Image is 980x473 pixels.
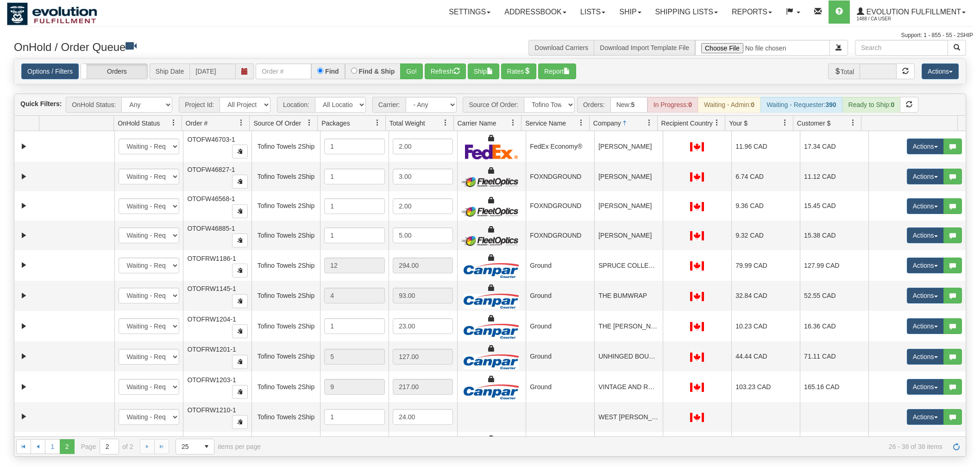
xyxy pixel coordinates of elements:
a: Expand [18,381,30,393]
td: THE [PERSON_NAME] JAR [594,311,663,341]
input: Page 2 [100,439,119,454]
a: Carrier Name filter column settings [505,115,521,131]
span: items per page [176,439,261,454]
div: 4 [324,288,384,303]
span: Recipient Country [661,119,713,128]
img: FleetOptics Inc. [461,235,521,246]
div: Support: 1 - 855 - 55 - 2SHIP [7,32,973,39]
img: FleetOptics Inc. [461,206,521,217]
button: Actions [907,409,944,425]
img: CA [690,172,704,182]
a: Total Weight filter column settings [438,115,453,131]
a: Expand [18,290,30,302]
span: OTOFW46703-1 [187,136,235,143]
td: 52.55 CAD [800,281,868,311]
div: 217.00 [393,379,453,395]
a: Go to the first page [16,439,31,454]
td: 71.11 CAD [800,341,868,372]
div: Waiting - Requester: [760,97,842,113]
button: Actions [907,258,944,273]
button: Copy to clipboard [232,294,248,308]
button: Actions [922,63,959,79]
div: New: [610,97,647,113]
label: Find [325,68,339,75]
span: Company [593,119,621,128]
a: Customer $ filter column settings [845,115,861,131]
span: Location: [277,97,315,113]
button: Search [948,40,966,56]
td: 17.34 CAD [800,131,868,162]
td: 11.96 CAD [731,131,800,162]
span: Evolution Fulfillment [864,8,961,16]
img: FedEx [465,144,518,159]
td: 42.70 CAD [731,432,800,462]
span: Project Id: [179,97,220,113]
td: 9.36 CAD [731,191,800,221]
strong: 390 [825,101,836,108]
span: OTOFW46827-1 [187,166,235,173]
img: CA [690,383,704,392]
span: OnHold Status: [66,97,121,113]
td: 103.23 CAD [731,372,800,402]
a: Expand [18,259,30,271]
img: CA [690,292,704,301]
td: Ground [526,341,594,372]
button: Copy to clipboard [232,385,248,399]
label: Quick Filters: [20,99,62,108]
span: Service Name [525,119,566,128]
a: Settings [442,0,497,24]
td: THE BUMWRAP [594,281,663,311]
span: Customer $ [797,119,830,128]
span: 25 [182,442,194,451]
button: Copy to clipboard [232,175,248,189]
td: 32.84 CAD [731,281,800,311]
a: Download Carriers [534,44,588,51]
span: Page of 2 [81,439,133,454]
a: Lists [573,0,612,24]
td: Ground [526,372,594,402]
a: Expand [18,351,30,362]
span: OTOFRW1210-1 [187,406,236,414]
td: FedEx Economy® [526,131,594,162]
div: Tofino Towels 2Ship [256,382,316,392]
td: 10.23 CAD [731,311,800,341]
span: Carrier Name [458,119,496,128]
button: Go! [400,63,423,79]
div: Tofino Towels 2Ship [256,260,316,271]
strong: 0 [751,101,754,108]
a: Go to the previous page [31,439,45,454]
button: Copy to clipboard [232,324,248,338]
img: CA [690,261,704,271]
td: 6.74 CAD [731,162,800,191]
span: OTOFRE1248-1 [187,436,234,443]
span: 1488 / CA User [857,14,926,24]
button: Actions [907,169,944,184]
span: OTOFW46885-1 [187,225,235,232]
img: CA [690,142,704,151]
span: Page sizes drop down [176,439,214,454]
button: Refresh [425,63,466,79]
span: OTOFW46568-1 [187,195,235,202]
img: CA [690,353,704,362]
span: 26 - 38 of 38 items [274,443,942,450]
div: grid toolbar [14,94,966,116]
td: 165.16 CAD [800,372,868,402]
td: 15.45 CAD [800,191,868,221]
a: Shipping lists [648,0,725,24]
span: Source Of Order [253,119,301,128]
span: Total [828,63,860,79]
a: Refresh [949,439,964,454]
button: Report [538,63,576,79]
div: 5 [324,349,384,365]
span: OTOFRW1204-1 [187,315,236,323]
strong: 0 [891,101,894,108]
a: Recipient Country filter column settings [709,115,725,131]
span: Packages [321,119,350,128]
button: Copy to clipboard [232,204,248,218]
a: Addressbook [497,0,573,24]
a: Options / Filters [21,63,79,79]
a: Source Of Order filter column settings [302,115,317,131]
a: Order # filter column settings [233,115,249,131]
button: Actions [907,318,944,334]
span: OTOFRW1186-1 [187,255,236,262]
